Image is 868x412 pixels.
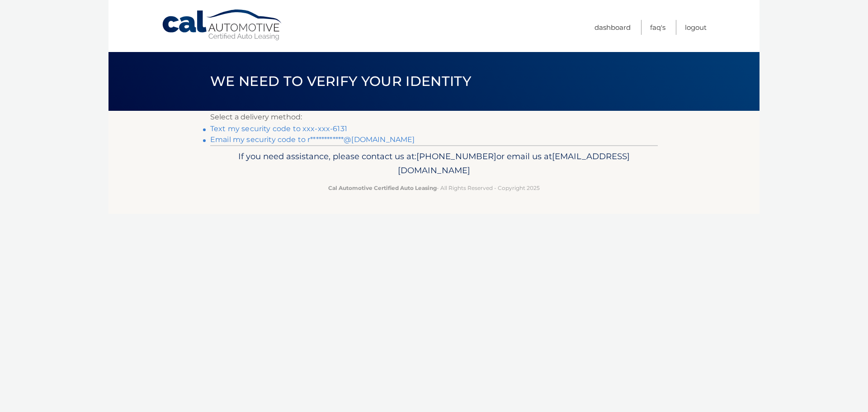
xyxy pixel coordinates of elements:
p: If you need assistance, please contact us at: or email us at [216,149,652,178]
a: FAQ's [650,20,665,35]
a: Dashboard [594,20,631,35]
a: Logout [685,20,707,35]
span: We need to verify your identity [210,73,471,90]
span: [PHONE_NUMBER] [416,151,496,161]
a: Text my security code to xxx-xxx-6131 [210,124,347,133]
a: Cal Automotive [161,9,283,41]
strong: Cal Automotive Certified Auto Leasing [328,185,437,191]
p: - All Rights Reserved - Copyright 2025 [216,183,652,193]
p: Select a delivery method: [210,111,658,123]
